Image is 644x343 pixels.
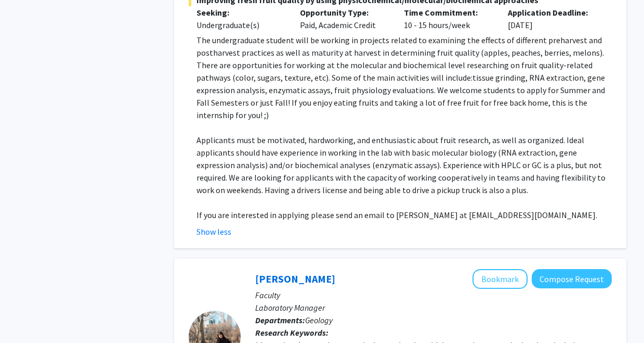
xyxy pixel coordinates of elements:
[196,6,285,19] p: Seeking:
[305,315,333,325] span: Geology
[255,327,328,338] b: Research Keywords:
[404,6,492,19] p: Time Commitment:
[196,35,605,120] span: The undergraduate student will be working in projects related to examining the effects of differe...
[8,296,44,335] iframe: Chat
[508,6,596,19] p: Application Deadline:
[196,210,597,220] span: If you are interested in applying please send an email to [PERSON_NAME] at [EMAIL_ADDRESS][DOMAIN...
[196,135,606,195] span: Applicants must be motivated, hardworking, and enthusiastic about fruit research, as well as orga...
[472,269,528,289] button: Add Ashley Mon to Bookmarks
[532,269,612,288] button: Compose Request to Ashley Mon
[196,225,231,238] button: Show less
[255,301,612,314] p: Laboratory Manager
[196,19,285,31] div: Undergraduate(s)
[300,6,388,19] p: Opportunity Type:
[255,289,612,301] p: Faculty
[255,272,335,285] a: [PERSON_NAME]
[396,6,500,31] div: 10 - 15 hours/week
[292,6,396,31] div: Paid, Academic Credit
[255,315,305,325] b: Departments:
[500,6,604,31] div: [DATE]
